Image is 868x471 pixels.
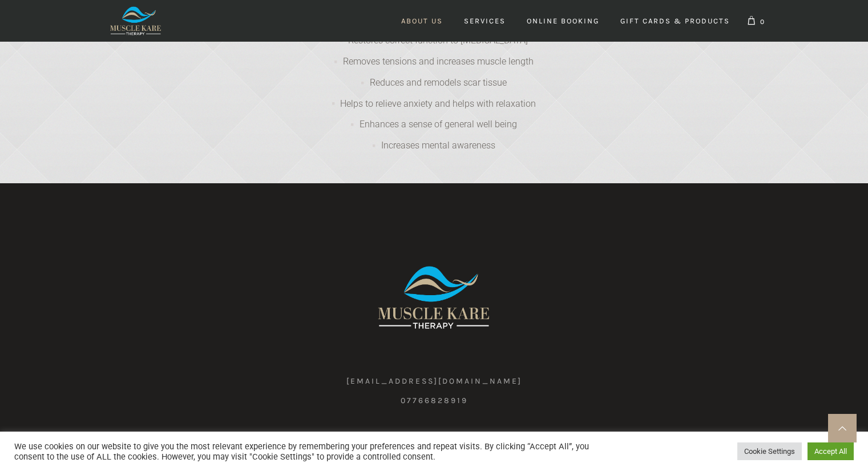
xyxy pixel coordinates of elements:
a: Services [454,10,516,33]
a: Accept All [808,442,854,460]
a: [EMAIL_ADDRESS][DOMAIN_NAME] [346,376,522,386]
span: Gift Cards & Products [620,17,730,25]
li: Removes tensions and increases muscle length [103,49,765,70]
a: About Us [391,10,453,33]
span: Services [464,17,506,25]
span: About Us [401,17,443,25]
img: Muscle Kare [363,252,506,343]
li: Helps to relieve anxiety and helps with relaxation [103,91,765,112]
span: Online Booking [527,17,599,25]
a: Cookie Settings [737,442,802,460]
a: 07766828919 [401,396,468,405]
li: Enhances a sense of general well being [103,111,765,132]
div: We use cookies on our website to give you the most relevant experience by remembering your prefer... [14,441,602,462]
a: Gift Cards & Products [610,10,740,33]
li: Reduces and remodels scar tissue [103,70,765,91]
a: Online Booking [516,10,609,33]
li: Increases mental awareness [103,132,765,154]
